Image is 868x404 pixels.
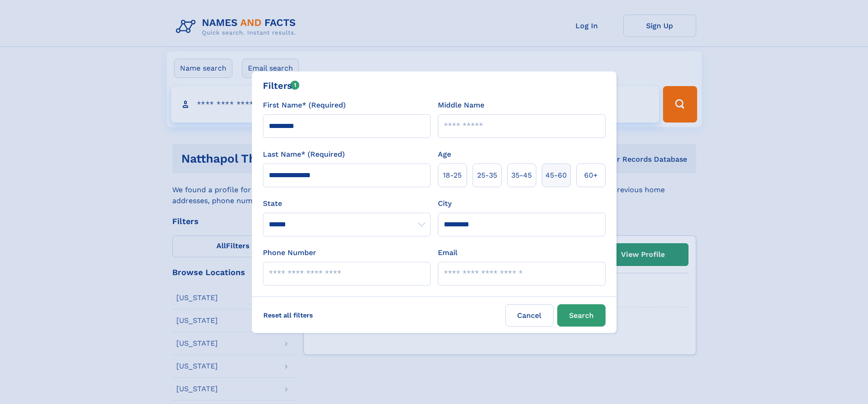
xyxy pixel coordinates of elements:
[545,170,567,181] span: 45‑60
[443,170,462,181] span: 18‑25
[438,247,457,258] label: Email
[584,170,598,181] span: 60+
[257,304,319,326] label: Reset all filters
[263,149,345,160] label: Last Name* (Required)
[263,100,346,111] label: First Name* (Required)
[263,79,300,92] div: Filters
[263,247,316,258] label: Phone Number
[438,100,484,111] label: Middle Name
[477,170,497,181] span: 25‑35
[557,304,606,327] button: Search
[511,170,532,181] span: 35‑45
[438,198,452,209] label: City
[263,198,431,209] label: State
[505,304,554,327] label: Cancel
[438,149,451,160] label: Age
